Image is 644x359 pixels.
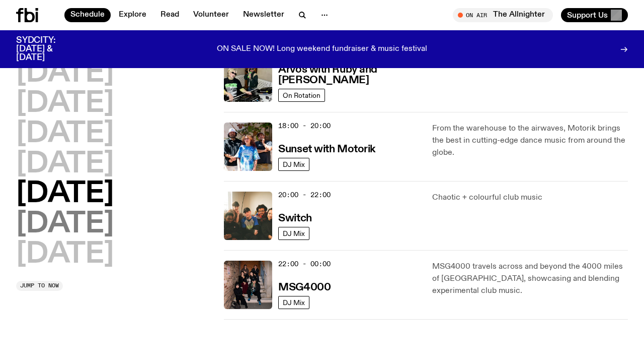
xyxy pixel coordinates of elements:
[278,280,331,293] a: MSG4000
[278,259,331,269] span: 22:00 - 00:00
[278,65,420,86] h3: Arvos with Ruby and [PERSON_NAME]
[16,120,114,148] button: [DATE]
[16,281,63,291] button: Jump to now
[432,261,628,297] p: MSG4000 travels across and beyond the 4000 miles of [GEOGRAPHIC_DATA], showcasing and blending ex...
[283,229,305,237] span: DJ Mix
[224,192,272,240] img: A warm film photo of the switch team sitting close together. from left to right: Cedar, Lau, Sand...
[567,11,608,20] span: Support Us
[278,63,420,86] a: Arvos with Ruby and [PERSON_NAME]
[224,53,272,102] img: Ruby wears a Collarbones t shirt and pretends to play the DJ decks, Al sings into a pringles can....
[278,190,331,200] span: 20:00 - 22:00
[283,91,320,99] span: On Rotation
[16,150,114,178] button: [DATE]
[283,298,305,306] span: DJ Mix
[278,227,309,240] a: DJ Mix
[432,192,628,204] p: Chaotic + colourful club music
[16,36,80,62] h3: SYDCITY: [DATE] & [DATE]
[20,283,59,288] span: Jump to now
[561,8,628,22] button: Support Us
[278,121,331,131] span: 18:00 - 20:00
[187,8,235,22] a: Volunteer
[16,241,114,269] button: [DATE]
[278,282,331,293] h3: MSG4000
[278,144,375,155] h3: Sunset with Motorik
[432,123,628,159] p: From the warehouse to the airwaves, Motorik brings the best in cutting-edge dance music from arou...
[278,142,375,155] a: Sunset with Motorik
[154,8,185,22] a: Read
[453,8,553,22] button: On AirThe Allnighter
[278,296,309,309] a: DJ Mix
[283,160,305,168] span: DJ Mix
[113,8,152,22] a: Explore
[217,45,427,54] p: ON SALE NOW! Long weekend fundraiser & music festival
[278,89,325,102] a: On Rotation
[278,158,309,171] a: DJ Mix
[278,213,311,224] h3: Switch
[64,8,111,22] a: Schedule
[278,211,311,224] a: Switch
[237,8,290,22] a: Newsletter
[16,210,114,238] button: [DATE]
[16,59,114,88] button: [DATE]
[16,90,114,118] button: [DATE]
[16,180,114,208] button: [DATE]
[224,123,272,171] img: Andrew, Reenie, and Pat stand in a row, smiling at the camera, in dappled light with a vine leafe...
